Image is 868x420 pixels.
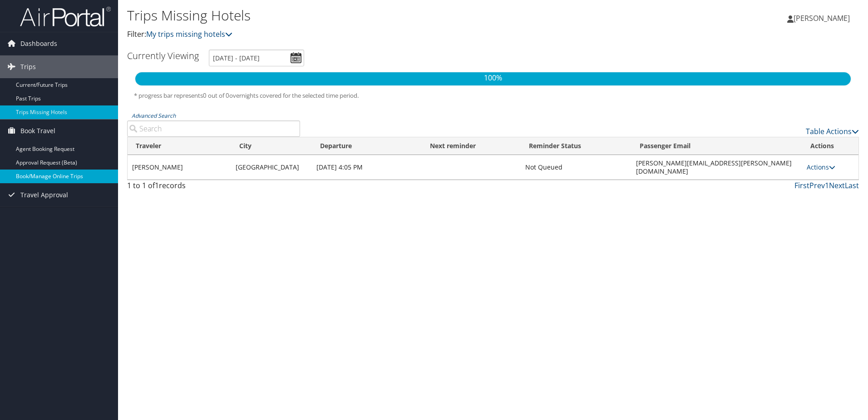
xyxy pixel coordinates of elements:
[203,91,229,100] span: 0 out of 0
[134,91,852,100] h5: * progress bar represents overnights covered for the selected time period.
[20,32,57,55] span: Dashboards
[127,6,615,25] h1: Trips Missing Hotels
[809,180,825,190] a: Prev
[806,126,859,136] a: Table Actions
[20,55,36,78] span: Trips
[794,13,850,23] span: [PERSON_NAME]
[231,137,311,155] th: City: activate to sort column ascending
[20,184,68,206] span: Travel Approval
[209,50,304,66] input: [DATE] - [DATE]
[135,72,851,84] p: 100%
[312,137,422,155] th: Departure: activate to sort column descending
[794,180,809,190] a: First
[20,120,55,142] span: Book Travel
[231,155,311,180] td: [GEOGRAPHIC_DATA]
[128,137,231,155] th: Traveler: activate to sort column ascending
[127,180,300,195] div: 1 to 1 of records
[825,180,829,190] a: 1
[312,155,422,180] td: [DATE] 4:05 PM
[127,29,615,40] p: Filter:
[127,50,199,62] h3: Currently Viewing
[845,180,859,190] a: Last
[128,155,231,180] td: [PERSON_NAME]
[802,137,858,155] th: Actions
[631,155,802,180] td: [PERSON_NAME][EMAIL_ADDRESS][PERSON_NAME][DOMAIN_NAME]
[20,6,111,27] img: airportal-logo.png
[521,137,631,155] th: Reminder Status
[807,163,835,171] a: Actions
[155,180,159,190] span: 1
[787,5,859,32] a: [PERSON_NAME]
[521,155,631,180] td: Not Queued
[146,29,232,39] a: My trips missing hotels
[631,137,802,155] th: Passenger Email: activate to sort column ascending
[132,112,176,120] a: Advanced Search
[422,137,521,155] th: Next reminder
[829,180,845,190] a: Next
[127,120,300,137] input: Advanced Search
